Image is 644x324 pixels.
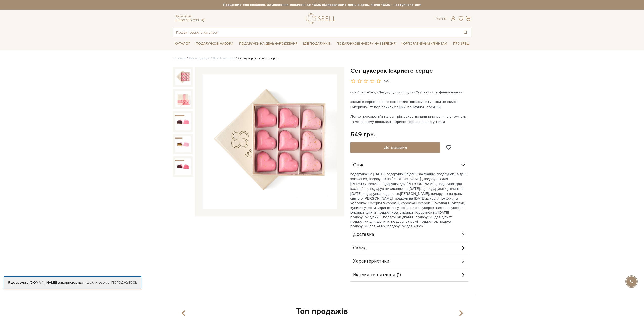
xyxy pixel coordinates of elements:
[335,39,398,48] a: Подарункові набори на 1 Вересня
[350,142,440,153] button: До кошика
[175,136,191,152] img: Сет цукерок Іскристе серце
[460,28,471,37] button: Пошук товару у каталозі
[353,163,364,167] span: Опис
[203,74,337,209] img: Сет цукерок Іскристе серце
[175,158,191,175] img: Сет цукерок Іскристе серце
[200,18,205,22] a: telegram
[176,306,468,317] div: Топ продажів
[173,28,460,37] input: Пошук товару у каталозі
[350,172,468,200] span: подарунок на [DATE], подарунки на день закоханих, подарунок на день закоханих, подарунок на [PERS...
[399,39,449,48] a: Корпоративним клієнтам
[350,172,468,228] p: цукерки, цукерки в коробках, цукерки в коробці, коробка цукерок, шоколадні цукерки, купити цукерк...
[173,56,185,60] a: Головна
[237,40,299,48] a: Подарунки на День народження
[384,145,407,150] span: До кошика
[111,280,137,285] a: Погоджуюсь
[175,91,191,107] img: Сет цукерок Іскристе серце
[87,280,110,285] a: файли cookie
[173,3,471,7] strong: Працюємо без вихідних. Замовлення оплачені до 16:00 відправляємо день в день, після 16:00 - насту...
[189,56,209,60] a: Вся продукція
[440,17,441,21] span: |
[301,40,333,48] a: Ідеї подарунків
[4,280,141,285] div: Я дозволяю [DOMAIN_NAME] використовувати
[175,18,199,22] a: 0 800 319 233
[235,56,278,61] li: Сет цукерок Іскристе серце
[353,232,374,237] span: Доставка
[350,99,469,110] p: Іскристе серце бачило сотні таких повідомлень, поки не стало цукеркою. І тепер бачить обійми, поц...
[350,67,471,75] h1: Сет цукерок Іскристе серце
[436,17,447,21] div: Ук
[175,113,191,130] img: Сет цукерок Іскристе серце
[350,90,469,95] p: «Люблю тебе», «Дякую, що ти поруч» «Скучаю!», «Ти фантастична».
[353,259,389,264] span: Характеристики
[306,13,338,24] a: logo
[173,40,192,48] a: Каталог
[442,17,447,21] a: En
[353,273,401,277] span: Відгуки та питання (1)
[451,40,471,48] a: Про Spell
[384,79,389,84] div: 5/5
[194,40,235,48] a: Подарункові набори
[353,246,367,250] span: Склад
[350,130,376,138] div: 549 грн.
[213,56,235,60] a: Для Закоханих
[350,114,469,124] p: Легке просеко, п’янка сангрія, соковита вишня та малина у темному та молочному шоколаді. Іскристе...
[175,69,191,85] img: Сет цукерок Іскристе серце
[175,15,205,18] span: Консультація:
